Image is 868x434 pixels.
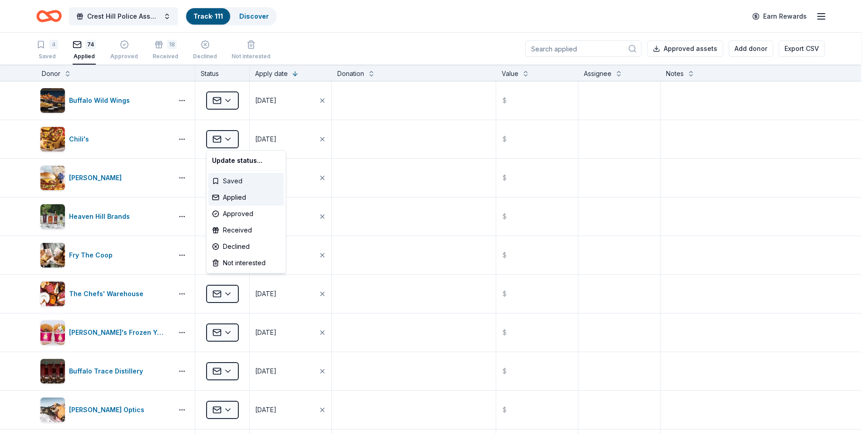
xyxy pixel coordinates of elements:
div: Declined [208,238,284,255]
div: Approved [208,206,284,222]
div: Update status... [208,152,284,169]
div: Saved [208,173,284,189]
div: Not interested [208,255,284,271]
div: Received [208,222,284,238]
div: Applied [208,189,284,206]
